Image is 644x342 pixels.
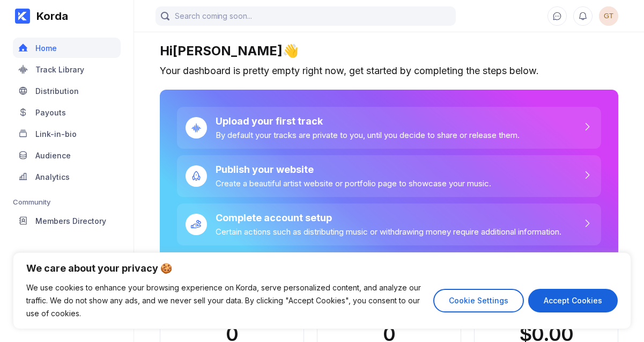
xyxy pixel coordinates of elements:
[216,115,520,127] div: Upload your first track
[35,172,70,181] div: Analytics
[216,212,561,223] div: Complete account setup
[177,107,601,149] a: Upload your first trackBy default your tracks are private to you, until you decide to share or re...
[599,6,618,26] div: George Trapalis
[13,38,121,59] a: Home
[433,289,524,312] button: Cookie Settings
[13,102,121,123] a: Payouts
[13,210,121,232] a: Members Directory
[35,43,57,53] div: Home
[160,43,618,59] div: Hi [PERSON_NAME] 👋
[13,81,121,102] a: Distribution
[35,65,84,74] div: Track Library
[599,6,618,26] button: GT
[216,227,561,237] div: Certain actions such as distributing music or withdrawing money require additional information.
[26,281,425,320] p: We use cookies to enhance your browsing experience on Korda, serve personalized content, and anal...
[13,123,121,145] a: Link-in-bio
[160,65,618,77] div: Your dashboard is pretty empty right now, get started by completing the steps below.
[216,178,491,188] div: Create a beautiful artist website or portfolio page to showcase your music.
[13,198,121,206] div: Community
[13,59,121,81] a: Track Library
[216,130,520,140] div: By default your tracks are private to you, until you decide to share or release them.
[35,86,79,96] div: Distribution
[35,108,66,117] div: Payouts
[13,145,121,166] a: Audience
[30,10,68,23] div: Korda
[156,6,456,26] input: Search coming soon...
[177,155,601,197] a: Publish your websiteCreate a beautiful artist website or portfolio page to showcase your music.
[35,151,71,160] div: Audience
[528,289,618,312] button: Accept Cookies
[26,262,618,275] p: We care about your privacy 🍪
[35,129,77,139] div: Link-in-bio
[35,216,106,225] div: Members Directory
[13,166,121,188] a: Analytics
[216,164,491,175] div: Publish your website
[177,203,601,245] a: Complete account setupCertain actions such as distributing music or withdrawing money require add...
